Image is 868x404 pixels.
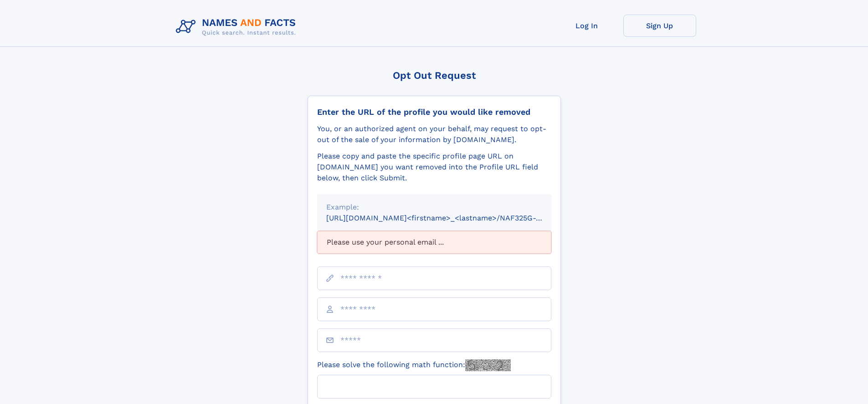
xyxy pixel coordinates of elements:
a: Log In [550,15,623,37]
div: Please use your personal email ... [317,231,551,254]
a: Sign Up [623,15,696,37]
small: [URL][DOMAIN_NAME]<firstname>_<lastname>/NAF325G-xxxxxxxx [326,214,569,222]
div: Enter the URL of the profile you would like removed [317,107,551,117]
div: Please copy and paste the specific profile page URL on [DOMAIN_NAME] you want removed into the Pr... [317,151,551,184]
div: Example: [326,202,542,213]
label: Please solve the following math function: [317,359,511,371]
div: You, or an authorized agent on your behalf, may request to opt-out of the sale of your informatio... [317,123,551,145]
div: Opt Out Request [308,70,561,81]
img: Logo Names and Facts [172,15,303,39]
